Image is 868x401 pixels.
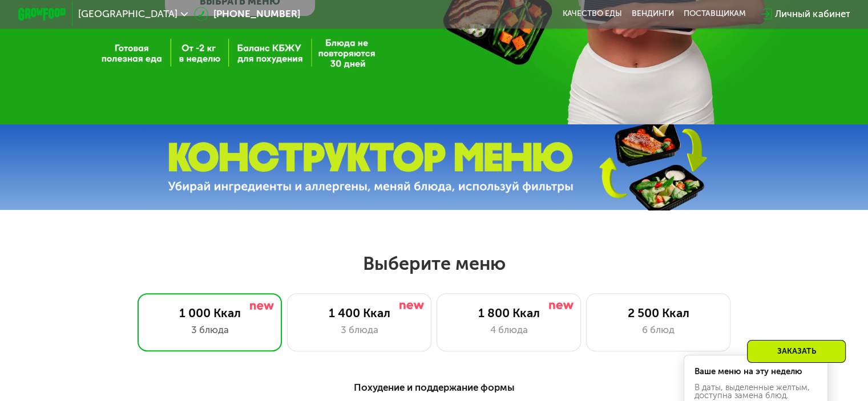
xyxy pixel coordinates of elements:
[150,306,269,320] div: 1 000 Ккал
[599,306,718,320] div: 2 500 Ккал
[449,323,568,337] div: 4 блюда
[300,323,419,337] div: 3 блюда
[563,9,622,19] a: Качество еды
[632,9,674,19] a: Вендинги
[599,323,718,337] div: 6 блюд
[194,7,300,21] a: [PHONE_NUMBER]
[684,9,746,19] div: поставщикам
[775,7,850,21] div: Личный кабинет
[39,252,830,275] h2: Выберите меню
[695,367,818,376] div: Ваше меню на эту неделю
[449,306,568,320] div: 1 800 Ккал
[300,306,419,320] div: 1 400 Ккал
[150,323,269,337] div: 3 блюда
[77,380,791,395] div: Похудение и поддержание формы
[747,340,846,363] div: Заказать
[695,383,818,400] div: В даты, выделенные желтым, доступна замена блюд.
[78,9,177,19] span: [GEOGRAPHIC_DATA]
